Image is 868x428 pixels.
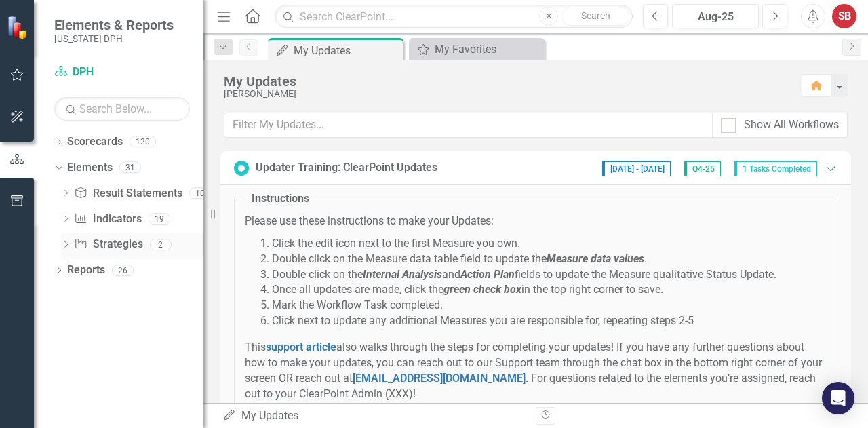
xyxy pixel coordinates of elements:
div: Updater Training: ClearPoint Updates [256,160,437,176]
input: Filter My Updates... [224,113,713,138]
div: 26 [112,265,134,276]
div: Show All Workflows [744,117,839,133]
img: ClearPoint Strategy [7,16,31,39]
button: Search [561,7,629,26]
small: [US_STATE] DPH [54,33,174,44]
li: Mark the Workflow Task completed. [272,298,827,313]
div: My Updates [224,74,788,89]
li: Double click on the and fields to update the Measure qualitative Status Update. [272,267,827,283]
div: 120 [130,136,156,148]
span: Q4-25 [684,161,721,176]
div: 31 [119,162,141,174]
button: Aug-25 [672,4,759,28]
a: My Favorites [412,41,541,58]
li: Click the edit icon next to the first Measure you own. [272,236,827,252]
input: Search Below... [54,97,190,121]
input: Search ClearPoint... [275,5,633,28]
legend: Instructions [245,191,316,207]
a: support article [266,341,336,353]
a: Result Statements [74,186,182,201]
span: 1 Tasks Completed [734,161,817,176]
a: Strategies [74,237,142,252]
li: Click next to update any additional Measures you are responsible for, repeating steps 2-5 [272,313,827,329]
em: Internal Analysis [363,268,442,281]
em: Measure data values [547,252,644,265]
span: Elements & Reports [54,17,174,33]
span: [DATE] - [DATE] [602,161,671,176]
li: Double click on the Measure data table field to update the . [272,252,827,267]
div: My Updates [222,408,526,424]
a: Scorecards [67,134,123,150]
em: Action Plan [460,268,515,281]
a: [EMAIL_ADDRESS][DOMAIN_NAME] [353,372,526,385]
div: My Favorites [435,41,541,58]
a: Reports [67,262,105,278]
div: [PERSON_NAME] [224,89,788,99]
div: Open Intercom Messenger [822,382,854,414]
a: Indicators [74,212,141,227]
div: 19 [149,213,170,225]
div: Aug-25 [677,9,754,25]
em: green check box [443,283,521,296]
p: This also walks through the steps for completing your updates! If you have any further questions ... [245,340,827,402]
p: Please use these instructions to make your Updates: [245,214,827,229]
div: My Updates [294,42,400,59]
div: 2 [150,239,172,250]
a: DPH [54,64,190,80]
span: Search [581,10,610,21]
a: Elements [67,160,113,176]
button: SB [832,4,856,28]
li: Once all updates are made, click the in the top right corner to save. [272,282,827,298]
div: 10 [189,187,211,199]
